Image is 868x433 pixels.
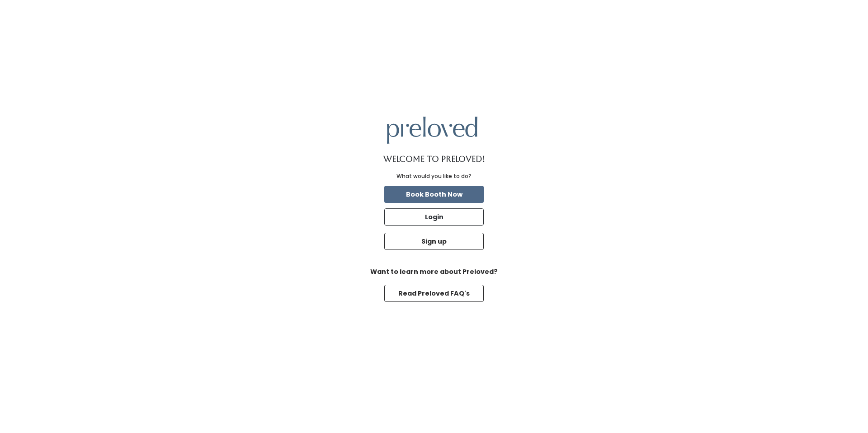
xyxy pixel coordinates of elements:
button: Login [384,208,484,226]
a: Sign up [382,231,486,252]
button: Book Booth Now [384,186,484,203]
div: What would you like to do? [396,172,472,180]
img: preloved logo [387,117,477,143]
button: Read Preloved FAQ's [384,285,484,302]
h6: Want to learn more about Preloved? [366,268,502,276]
button: Sign up [384,233,484,250]
h1: Welcome to Preloved! [383,155,485,164]
a: Login [382,207,486,227]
